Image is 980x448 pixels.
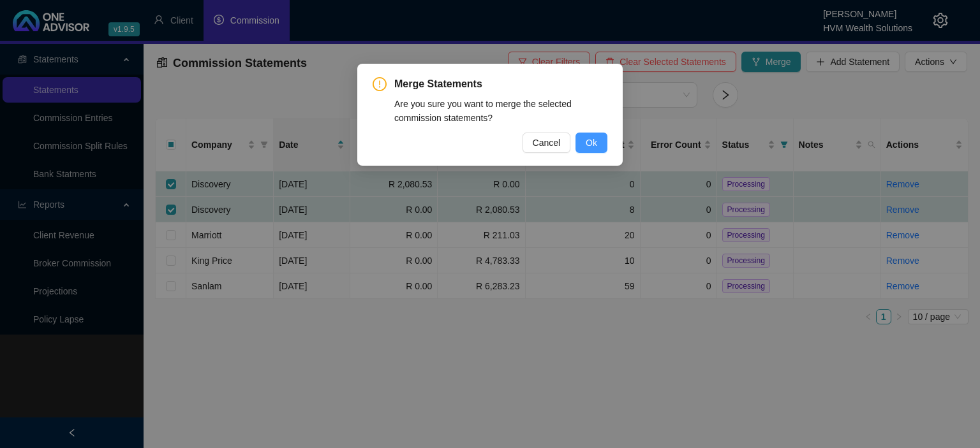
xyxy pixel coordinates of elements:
span: Merge Statements [394,76,607,92]
span: Cancel [533,136,561,150]
button: Cancel [523,133,571,153]
button: Ok [575,133,607,153]
span: exclamation-circle [373,77,387,91]
div: Are you sure you want to merge the selected commission statements? [394,97,607,125]
span: Ok [586,136,597,150]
